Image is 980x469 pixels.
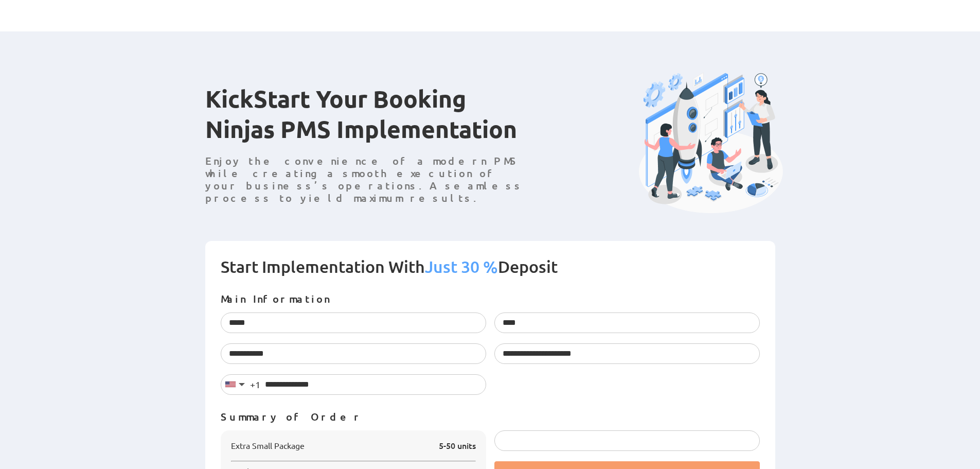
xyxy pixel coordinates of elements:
[221,292,760,305] p: Main Information
[639,73,783,213] img: Booking Ninjas PMS Implementation
[205,83,534,154] h1: KickStart Your Booking Ninjas PMS Implementation
[503,436,752,446] iframe: Secure card payment input frame
[221,375,260,394] button: Selected country
[439,440,476,451] span: 5-50 units
[231,440,305,450] span: Extra Small Package
[205,154,534,204] p: Enjoy the convenience of a modern PMS while creating a smooth execution of your business’s operat...
[425,256,498,276] span: Just 30 %
[250,379,260,390] div: +1
[221,256,760,292] h2: Start Implementation With Deposit
[221,410,760,423] p: Summary of Order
